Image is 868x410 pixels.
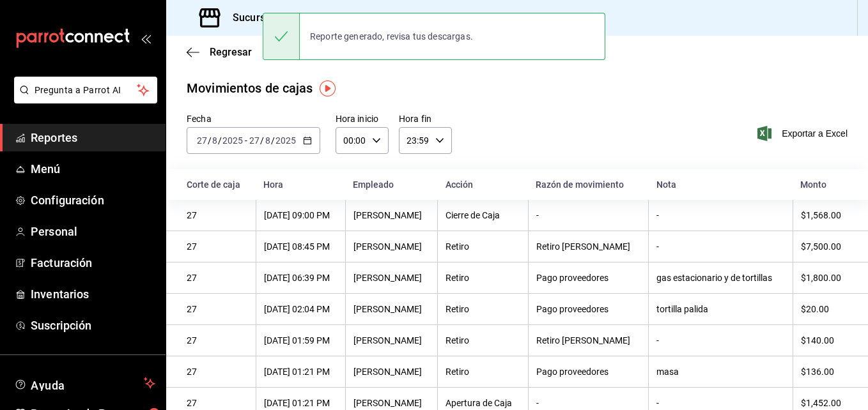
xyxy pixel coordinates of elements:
div: - [656,241,785,252]
div: 27 [187,367,248,377]
div: $1,568.00 [801,210,848,220]
span: Reportes [31,129,155,146]
button: open_drawer_menu [141,33,151,43]
label: Hora inicio [336,114,389,123]
input: -- [196,135,208,146]
img: Tooltip marker [320,80,336,96]
div: - [536,210,640,220]
div: $1,800.00 [801,273,848,283]
div: [PERSON_NAME] [353,367,430,377]
div: tortilla palida [656,304,785,314]
div: $7,500.00 [801,241,848,252]
div: Pago proveedores [536,367,640,377]
div: - [656,210,785,220]
div: 27 [187,210,248,220]
span: / [208,135,212,146]
div: Retiro [PERSON_NAME] [536,335,640,345]
div: [PERSON_NAME] [353,335,430,345]
th: Monto [793,169,868,200]
div: Apertura de Caja [446,398,520,408]
span: Ayuda [31,376,139,391]
div: - [656,335,785,345]
div: $136.00 [801,367,848,377]
th: Corte de caja [166,169,256,200]
span: Regresar [210,46,252,58]
span: / [271,135,275,146]
th: Acción [438,169,528,200]
button: Exportar a Excel [760,126,848,141]
div: [PERSON_NAME] [353,398,430,408]
input: ---- [275,135,297,146]
div: [PERSON_NAME] [353,241,430,252]
span: / [260,135,264,146]
a: Pregunta a Parrot AI [9,93,157,106]
label: Fecha [187,114,320,123]
th: Hora [256,169,345,200]
div: - [536,398,640,408]
input: ---- [222,135,244,146]
div: [PERSON_NAME] [353,273,430,283]
div: 27 [187,304,248,314]
input: -- [212,135,218,146]
th: Empleado [345,169,438,200]
span: Inventarios [31,285,155,303]
h3: Sucursal: La Jefa (Mex) [222,10,345,26]
div: [DATE] 01:21 PM [264,398,337,408]
input: -- [265,135,271,146]
div: Reporte generado, revisa tus descargas. [300,22,483,50]
div: [PERSON_NAME] [353,210,430,220]
span: - [245,135,247,146]
span: Facturación [31,254,155,271]
div: 27 [187,335,248,345]
div: Movimientos de cajas [187,79,313,98]
div: Cierre de Caja [446,210,520,220]
div: Retiro [446,367,520,377]
div: masa [656,367,785,377]
div: gas estacionario y de tortillas [656,273,785,283]
div: [DATE] 08:45 PM [264,241,337,252]
span: Configuración [31,192,155,209]
span: Suscripción [31,317,155,334]
span: / [218,135,222,146]
div: Retiro [PERSON_NAME] [536,241,640,252]
th: Razón de movimiento [528,169,648,200]
div: [DATE] 09:00 PM [264,210,337,220]
div: [PERSON_NAME] [353,304,430,314]
div: Retiro [446,335,520,345]
label: Hora fin [399,114,452,123]
button: Pregunta a Parrot AI [14,77,157,103]
span: Menú [31,160,155,178]
div: $1,452.00 [801,398,848,408]
span: Pregunta a Parrot AI [35,84,137,97]
div: Retiro [446,304,520,314]
div: 27 [187,398,248,408]
div: [DATE] 01:21 PM [264,367,337,377]
div: Retiro [446,273,520,283]
div: Pago proveedores [536,304,640,314]
div: $20.00 [801,304,848,314]
th: Nota [649,169,793,200]
div: [DATE] 02:04 PM [264,304,337,314]
div: Retiro [446,241,520,252]
div: [DATE] 06:39 PM [264,273,337,283]
div: 27 [187,241,248,252]
div: - [656,398,785,408]
button: Regresar [187,46,252,58]
div: Pago proveedores [536,273,640,283]
div: [DATE] 01:59 PM [264,335,337,345]
div: 27 [187,273,248,283]
input: -- [249,135,260,146]
span: Personal [31,223,155,240]
div: $140.00 [801,335,848,345]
